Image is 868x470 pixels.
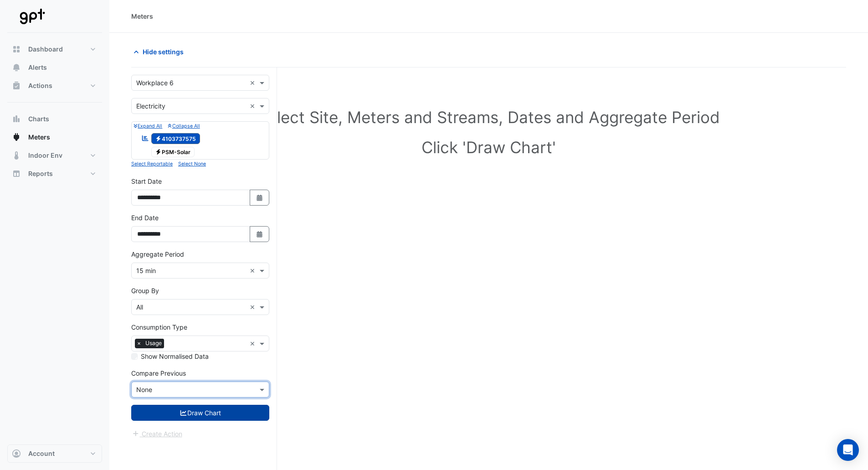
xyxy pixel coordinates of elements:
[7,444,102,463] button: Account
[141,351,209,361] label: Show Normalised Data
[28,45,63,54] span: Dashboard
[28,114,49,124] span: Charts
[12,169,21,178] app-icon: Reports
[250,339,257,348] span: Clear
[7,146,102,165] button: Indoor Env
[7,77,102,95] button: Actions
[12,63,21,72] app-icon: Alerts
[131,286,159,295] label: Group By
[131,176,162,186] label: Start Date
[131,213,159,222] label: End Date
[12,151,21,160] app-icon: Indoor Env
[131,161,173,167] small: Select Reportable
[178,161,206,167] small: Select None
[28,169,53,178] span: Reports
[151,133,200,144] span: 4103737575
[250,78,257,88] span: Clear
[146,138,832,157] h1: Click 'Draw Chart'
[7,165,102,183] button: Reports
[28,449,55,458] span: Account
[256,230,264,238] fa-icon: Select Date
[12,133,21,142] app-icon: Meters
[135,339,143,348] span: ×
[7,58,102,77] button: Alerts
[28,81,52,90] span: Actions
[250,302,257,312] span: Clear
[131,368,186,378] label: Compare Previous
[131,322,187,332] label: Consumption Type
[28,151,62,160] span: Indoor Env
[7,128,102,146] button: Meters
[12,45,21,54] app-icon: Dashboard
[168,123,200,129] small: Collapse All
[141,134,149,142] fa-icon: Reportable
[146,108,832,127] h1: Select Site, Meters and Streams, Dates and Aggregate Period
[155,135,162,142] fa-icon: Electricity
[28,63,47,72] span: Alerts
[178,160,206,168] button: Select None
[155,149,162,155] fa-icon: Electricity
[12,114,21,124] app-icon: Charts
[28,133,50,142] span: Meters
[11,7,52,26] img: Company Logo
[134,123,162,129] small: Expand All
[134,122,162,130] button: Expand All
[131,44,190,60] button: Hide settings
[837,439,859,461] div: Open Intercom Messenger
[131,429,183,437] app-escalated-ticket-create-button: Please draw the charts first
[131,160,173,168] button: Select Reportable
[131,249,184,259] label: Aggregate Period
[131,405,269,421] button: Draw Chart
[7,40,102,58] button: Dashboard
[151,147,195,158] span: PSM-Solar
[168,122,200,130] button: Collapse All
[7,110,102,128] button: Charts
[12,81,21,90] app-icon: Actions
[250,266,257,275] span: Clear
[256,194,264,201] fa-icon: Select Date
[131,11,153,21] div: Meters
[250,101,257,111] span: Clear
[143,339,164,348] span: Usage
[143,47,184,57] span: Hide settings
